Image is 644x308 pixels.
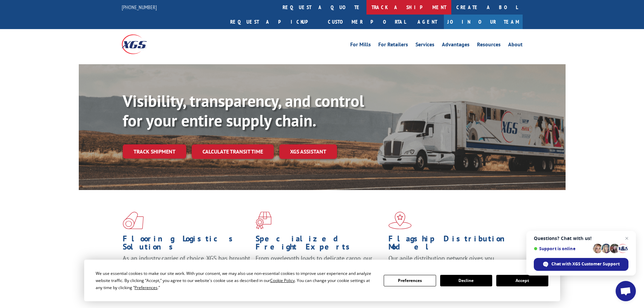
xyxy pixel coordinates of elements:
span: Cookie Policy [270,278,295,283]
div: Chat with XGS Customer Support [534,258,628,271]
a: For Mills [350,42,371,49]
a: Request a pickup [225,15,323,29]
span: As an industry carrier of choice, XGS has brought innovation and dedication to flooring logistics... [123,254,250,278]
a: Resources [477,42,501,49]
b: Visibility, transparency, and control for your entire supply chain. [123,90,364,131]
button: Accept [496,275,548,286]
img: xgs-icon-flagship-distribution-model-red [388,212,412,229]
button: Decline [440,275,492,286]
h1: Flagship Distribution Model [388,235,516,254]
a: About [508,42,523,49]
div: Cookie Consent Prompt [84,260,560,301]
a: Join Our Team [444,15,523,29]
img: xgs-icon-total-supply-chain-intelligence-red [123,212,144,229]
a: [PHONE_NUMBER] [122,4,157,10]
span: Chat with XGS Customer Support [551,261,620,267]
button: Preferences [384,275,436,286]
div: We use essential cookies to make our site work. With your consent, we may also use non-essential ... [96,270,376,291]
img: xgs-icon-focused-on-flooring-red [256,212,271,229]
span: Support is online [534,246,591,251]
span: Preferences [135,285,158,290]
span: Our agile distribution network gives you nationwide inventory management on demand. [388,254,513,270]
a: Services [415,42,434,49]
a: Calculate transit time [192,144,274,159]
a: For Retailers [378,42,408,49]
p: From overlength loads to delicate cargo, our experienced staff knows the best way to move your fr... [256,254,383,284]
a: Track shipment [123,144,186,159]
h1: Specialized Freight Experts [256,235,383,254]
h1: Flooring Logistics Solutions [123,235,251,254]
a: Agent [411,15,444,29]
a: Customer Portal [323,15,411,29]
div: Open chat [616,281,636,301]
span: Questions? Chat with us! [534,236,628,241]
a: XGS ASSISTANT [279,144,337,159]
span: Close chat [623,234,631,242]
a: Advantages [442,42,470,49]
